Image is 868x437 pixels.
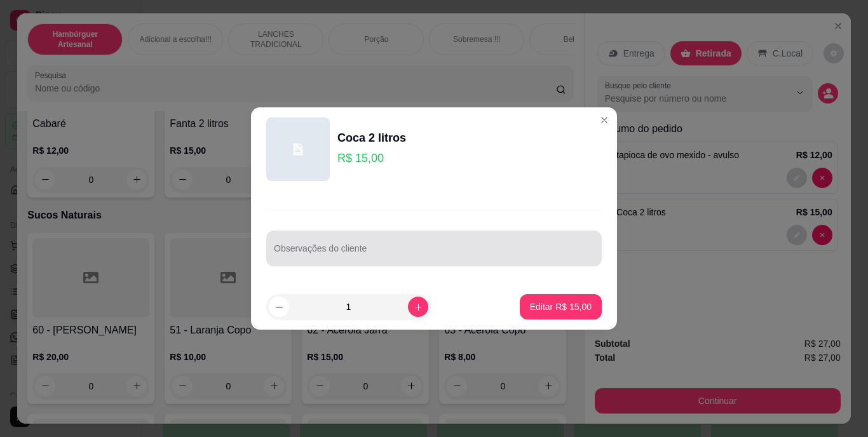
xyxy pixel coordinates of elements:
[594,110,614,130] button: Close
[337,149,406,167] p: R$ 15,00
[337,129,406,147] div: Coca 2 litros
[530,300,592,313] p: Editar R$ 15,00
[274,247,594,260] input: Observações do cliente
[520,294,602,319] button: Editar R$ 15,00
[269,297,289,317] button: decrease-product-quantity
[408,297,428,317] button: increase-product-quantity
